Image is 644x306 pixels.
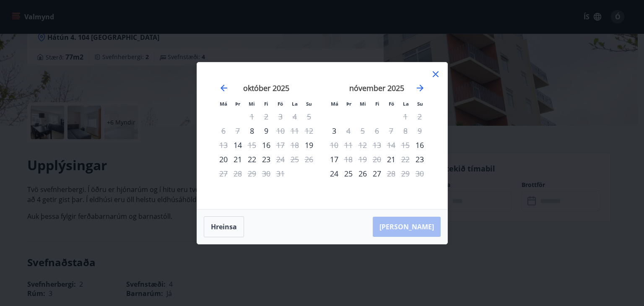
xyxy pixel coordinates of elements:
[245,124,259,138] td: miðvikudagur, 8. október 2025
[413,166,427,181] td: Not available. sunnudagur, 30. nóvember 2025
[216,152,231,166] div: 20
[273,124,288,138] td: Not available. föstudagur, 10. október 2025
[288,124,302,138] td: Not available. laugardagur, 11. október 2025
[370,124,384,138] td: Not available. fimmtudagur, 6. nóvember 2025
[346,101,351,107] small: Þr
[231,152,245,166] td: þriðjudagur, 21. október 2025
[288,138,302,152] td: Not available. laugardagur, 18. október 2025
[302,109,316,124] td: Not available. sunnudagur, 5. október 2025
[273,138,288,152] div: Aðeins útritun í boði
[360,101,366,107] small: Mi
[370,166,384,181] td: fimmtudagur, 27. nóvember 2025
[389,101,394,107] small: Fö
[245,152,259,166] div: 22
[273,124,288,138] div: Aðeins útritun í boði
[259,152,273,166] div: 23
[245,109,259,124] td: Not available. miðvikudagur, 1. október 2025
[302,138,316,152] td: sunnudagur, 19. október 2025
[413,138,427,152] td: sunnudagur, 16. nóvember 2025
[384,124,398,138] td: Not available. föstudagur, 7. nóvember 2025
[259,152,273,166] td: fimmtudagur, 23. október 2025
[413,124,427,138] td: Not available. sunnudagur, 9. nóvember 2025
[384,166,398,181] div: Aðeins útritun í boði
[384,166,398,181] td: Not available. föstudagur, 28. nóvember 2025
[259,124,273,138] div: 9
[327,166,341,181] td: mánudagur, 24. nóvember 2025
[413,152,427,166] td: sunnudagur, 23. nóvember 2025
[273,166,288,181] td: Not available. föstudagur, 31. október 2025
[204,216,244,237] button: Hreinsa
[398,109,413,124] td: Not available. laugardagur, 1. nóvember 2025
[327,166,341,181] div: 24
[216,138,231,152] td: Not available. mánudagur, 13. október 2025
[273,109,288,124] td: Not available. föstudagur, 3. október 2025
[288,152,302,166] td: Not available. laugardagur, 25. október 2025
[231,138,245,152] td: þriðjudagur, 14. október 2025
[306,101,312,107] small: Su
[231,138,245,152] div: Aðeins innritun í boði
[384,152,398,166] td: föstudagur, 21. nóvember 2025
[370,138,384,152] td: Not available. fimmtudagur, 13. nóvember 2025
[356,166,370,181] td: miðvikudagur, 26. nóvember 2025
[278,101,283,107] small: Fö
[219,83,229,93] div: Move backward to switch to the previous month.
[302,124,316,138] td: Not available. sunnudagur, 12. október 2025
[327,138,341,152] td: Not available. mánudagur, 10. nóvember 2025
[302,152,316,166] td: Not available. sunnudagur, 26. október 2025
[216,152,231,166] td: mánudagur, 20. október 2025
[415,83,425,93] div: Move forward to switch to the next month.
[341,166,356,181] td: þriðjudagur, 25. nóvember 2025
[259,109,273,124] td: Not available. fimmtudagur, 2. október 2025
[245,124,259,138] div: Aðeins innritun í boði
[398,166,413,181] td: Not available. laugardagur, 29. nóvember 2025
[341,166,356,181] div: 25
[341,138,356,152] td: Not available. þriðjudagur, 11. nóvember 2025
[356,152,370,166] td: Not available. miðvikudagur, 19. nóvember 2025
[259,138,273,152] td: fimmtudagur, 16. október 2025
[216,166,231,181] td: Not available. mánudagur, 27. október 2025
[245,152,259,166] td: miðvikudagur, 22. október 2025
[327,152,341,166] td: mánudagur, 17. nóvember 2025
[375,101,379,107] small: Fi
[398,138,413,152] td: Not available. laugardagur, 15. nóvember 2025
[341,152,356,166] div: Aðeins útritun í boði
[331,101,338,107] small: Má
[370,166,384,181] div: 27
[259,166,273,181] td: Not available. fimmtudagur, 30. október 2025
[327,124,341,138] td: mánudagur, 3. nóvember 2025
[341,152,356,166] td: Not available. þriðjudagur, 18. nóvember 2025
[216,124,231,138] td: Not available. mánudagur, 6. október 2025
[245,138,259,152] div: Aðeins útritun í boði
[273,138,288,152] td: Not available. föstudagur, 17. október 2025
[245,166,259,181] td: Not available. miðvikudagur, 29. október 2025
[243,83,289,93] strong: október 2025
[384,138,398,152] td: Not available. föstudagur, 14. nóvember 2025
[417,101,423,107] small: Su
[356,124,370,138] td: Not available. miðvikudagur, 5. nóvember 2025
[403,101,409,107] small: La
[220,101,227,107] small: Má
[370,152,384,166] td: Not available. fimmtudagur, 20. nóvember 2025
[349,83,404,93] strong: nóvember 2025
[398,152,413,166] div: Aðeins útritun í boði
[341,124,356,138] td: Not available. þriðjudagur, 4. nóvember 2025
[259,124,273,138] td: fimmtudagur, 9. október 2025
[207,73,437,199] div: Calendar
[413,138,427,152] div: Aðeins innritun í boði
[413,152,427,166] div: Aðeins innritun í boði
[413,109,427,124] td: Not available. sunnudagur, 2. nóvember 2025
[356,166,370,181] div: 26
[231,152,245,166] div: 21
[327,124,341,138] div: Aðeins innritun í boði
[259,138,273,152] div: Aðeins innritun í boði
[341,124,356,138] div: Aðeins útritun í boði
[398,124,413,138] td: Not available. laugardagur, 8. nóvember 2025
[327,152,341,166] div: 17
[231,166,245,181] td: Not available. þriðjudagur, 28. október 2025
[288,109,302,124] td: Not available. laugardagur, 4. október 2025
[231,124,245,138] td: Not available. þriðjudagur, 7. október 2025
[356,138,370,152] td: Not available. miðvikudagur, 12. nóvember 2025
[384,152,398,166] div: Aðeins innritun í boði
[273,152,288,166] td: Not available. föstudagur, 24. október 2025
[302,138,316,152] div: Aðeins innritun í boði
